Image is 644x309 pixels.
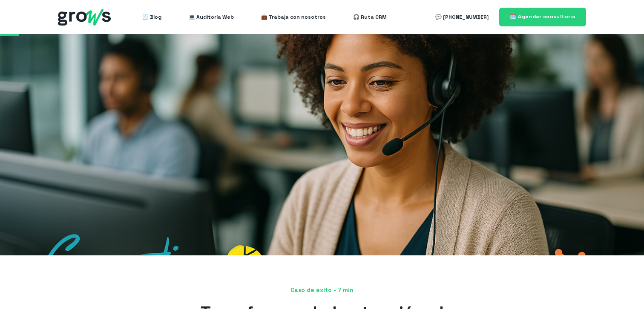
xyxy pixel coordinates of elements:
[353,9,387,26] a: 🎧 Ruta CRM
[510,13,575,20] span: 🗓️ Agendar consultoría
[58,286,586,295] span: Caso de éxito - 7 min
[601,268,644,309] iframe: Chat Widget
[261,9,326,26] a: 💼 Trabaja con nosotros
[58,9,111,26] img: grows - hubspot
[189,9,234,26] a: 💻 Auditoría Web
[142,9,161,26] a: 🧾 Blog
[435,9,489,26] a: 💬 [PHONE_NUMBER]
[499,8,586,26] a: 🗓️ Agendar consultoría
